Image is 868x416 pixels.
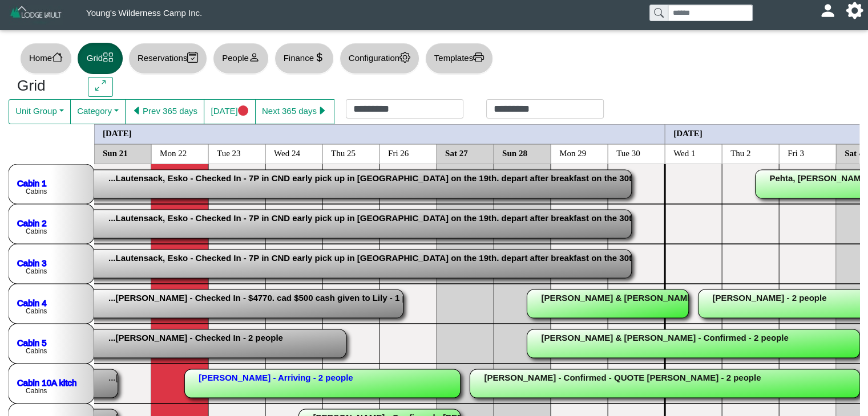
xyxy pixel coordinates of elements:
[317,105,328,116] svg: caret right fill
[103,128,132,137] text: [DATE]
[425,43,493,74] button: Templatesprinter
[730,148,750,157] text: Thu 2
[17,297,47,307] a: Cabin 4
[213,43,268,74] button: Peopleperson
[238,105,249,116] svg: circle fill
[823,6,832,15] svg: person fill
[95,80,106,91] svg: arrows angle expand
[388,148,409,157] text: Fri 26
[17,377,76,387] a: Cabin 10A kitch
[17,258,47,267] a: Cabin 3
[314,52,325,63] svg: currency dollar
[17,178,47,187] a: Cabin 1
[26,187,47,195] text: Cabins
[616,148,640,157] text: Tue 30
[17,337,47,347] a: Cabin 5
[673,128,703,137] text: [DATE]
[204,99,255,124] button: [DATE]circle fill
[340,43,419,74] button: Configurationgear
[249,52,260,63] svg: person
[132,105,143,116] svg: caret left fill
[654,8,663,17] svg: search
[9,5,63,25] img: Z
[70,99,126,124] button: Category
[26,347,47,355] text: Cabins
[125,99,204,124] button: caret left fillPrev 365 days
[20,43,72,74] button: Homehouse
[9,99,71,124] button: Unit Group
[559,148,586,157] text: Mon 29
[26,307,47,315] text: Cabins
[103,52,114,63] svg: grid
[850,6,859,15] svg: gear fill
[88,77,112,97] button: arrows angle expand
[26,267,47,275] text: Cabins
[26,387,47,395] text: Cabins
[331,148,356,157] text: Thu 25
[128,43,207,74] button: Reservationscalendar2 check
[486,99,604,119] input: Check out
[217,148,241,157] text: Tue 23
[255,99,334,124] button: Next 365 dayscaret right fill
[17,218,47,227] a: Cabin 2
[274,43,334,74] button: Financecurrency dollar
[78,43,123,74] button: Gridgrid
[274,148,300,157] text: Wed 24
[788,148,804,157] text: Fri 3
[445,148,468,157] text: Sat 27
[160,148,187,157] text: Mon 22
[187,52,198,63] svg: calendar2 check
[845,148,863,157] text: Sat 4
[52,52,63,63] svg: house
[673,148,695,157] text: Wed 1
[17,77,71,95] h3: Grid
[473,52,484,63] svg: printer
[502,148,527,157] text: Sun 28
[399,52,410,63] svg: gear
[103,148,128,157] text: Sun 21
[26,227,47,235] text: Cabins
[346,99,463,119] input: Check in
